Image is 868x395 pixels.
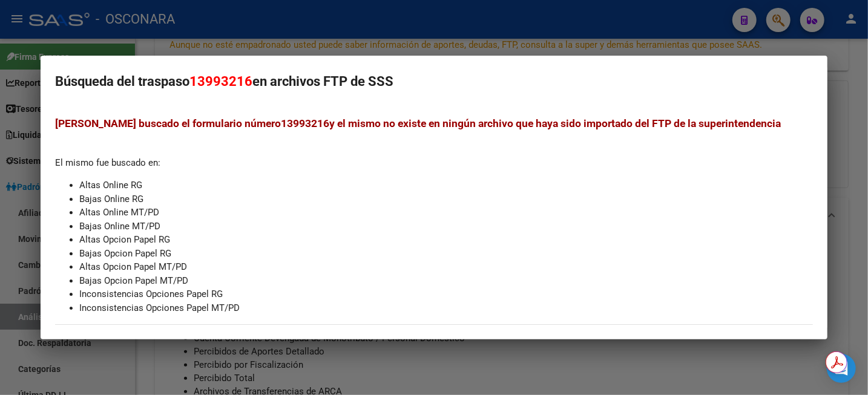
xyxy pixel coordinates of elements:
li: Bajas Online RG [79,192,813,206]
li: Inconsistencias Opciones Papel RG [79,287,813,301]
strong: 13993216 [281,117,329,129]
li: Inconsistencias Opciones Papel MT/PD [79,301,813,315]
li: Bajas Opcion Papel RG [79,247,813,261]
span: [PERSON_NAME] buscado el formulario número y el mismo no existe en ningún archivo que haya sido i... [55,117,781,129]
li: Bajas Opcion Papel MT/PD [79,274,813,288]
div: El mismo fue buscado en: [55,116,813,315]
li: Altas Online MT/PD [79,206,813,220]
li: Altas Opcion Papel RG [79,233,813,247]
h2: Búsqueda del traspaso en archivos FTP de SSS [55,70,813,93]
li: Altas Online RG [79,178,813,192]
li: Altas Opcion Papel MT/PD [79,260,813,274]
span: 13993216 [189,74,252,89]
li: Bajas Online MT/PD [79,220,813,233]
